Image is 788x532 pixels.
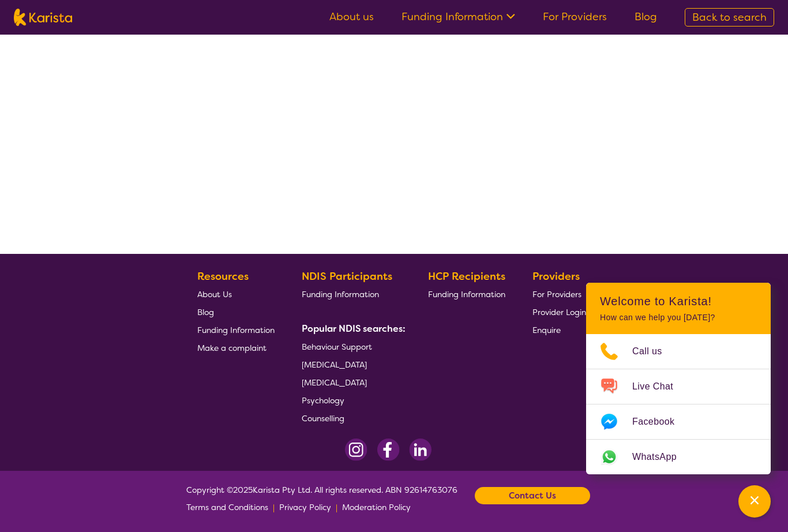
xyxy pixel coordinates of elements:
b: Popular NDIS searches: [302,323,406,335]
span: Call us [632,343,676,360]
a: Make a complaint [197,339,275,357]
a: About us [329,10,374,24]
a: Behaviour Support [302,338,401,355]
a: Psychology [302,391,401,409]
p: How can we help you [DATE]? [600,313,757,323]
b: HCP Recipients [428,269,505,283]
a: Funding Information [428,285,505,303]
span: Moderation Policy [342,502,411,512]
span: Provider Login [532,307,586,317]
span: Live Chat [632,378,687,395]
b: Contact Us [509,487,556,504]
span: Back to search [692,10,767,24]
span: For Providers [532,289,581,299]
span: WhatsApp [632,448,691,466]
a: Blog [197,303,275,321]
a: Blog [635,10,657,24]
p: | [273,499,275,516]
span: Make a complaint [197,343,267,353]
button: Channel Menu [738,485,771,518]
h2: Welcome to Karista! [600,294,757,308]
span: Behaviour Support [302,342,372,352]
b: Providers [532,269,580,283]
p: | [336,499,337,516]
span: Funding Information [428,289,505,299]
span: Privacy Policy [279,502,331,512]
a: For Providers [543,10,607,24]
div: Channel Menu [586,283,771,474]
img: Instagram [345,439,367,461]
a: Enquire [532,321,586,339]
a: Counselling [302,409,401,427]
a: [MEDICAL_DATA] [302,373,401,391]
span: Enquire [532,325,561,335]
a: Moderation Policy [342,499,411,516]
a: About Us [197,285,275,303]
img: LinkedIn [409,439,431,461]
span: About Us [197,289,232,299]
span: Funding Information [302,289,379,299]
a: For Providers [532,285,586,303]
span: [MEDICAL_DATA] [302,359,367,370]
span: Counselling [302,413,344,424]
a: Back to search [685,8,774,27]
a: Privacy Policy [279,499,331,516]
a: Funding Information [302,285,401,303]
img: Karista logo [14,9,72,26]
b: NDIS Participants [302,269,392,283]
a: Terms and Conditions [186,499,268,516]
b: Resources [197,269,249,283]
a: [MEDICAL_DATA] [302,355,401,373]
span: Copyright © 2025 Karista Pty Ltd. All rights reserved. ABN 92614763076 [186,481,457,516]
ul: Choose channel [586,334,771,474]
span: [MEDICAL_DATA] [302,377,367,388]
img: Facebook [377,439,400,461]
span: Funding Information [197,325,275,335]
a: Provider Login [532,303,586,321]
span: Terms and Conditions [186,502,268,512]
a: Funding Information [401,10,515,24]
a: Web link opens in a new tab. [586,440,771,474]
span: Psychology [302,395,344,406]
span: Blog [197,307,214,317]
span: Facebook [632,413,688,430]
a: Funding Information [197,321,275,339]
